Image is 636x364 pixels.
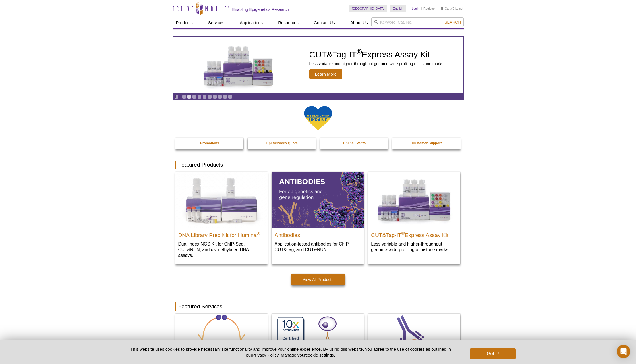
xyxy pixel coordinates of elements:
[202,95,207,99] a: Go to slide 5
[175,161,461,169] h2: Featured Products
[191,34,285,96] img: CUT&Tag-IT Express Assay Kit
[368,172,460,258] a: CUT&Tag-IT® Express Assay Kit CUT&Tag-IT®Express Assay Kit Less variable and higher-throughput ge...
[174,95,179,99] a: Toggle autoplay
[275,17,302,28] a: Resources
[121,346,461,358] p: This website uses cookies to provide necessary site functionality and improve your online experie...
[175,138,244,149] a: Promotions
[248,138,316,149] a: Epi-Services Quote
[192,95,196,99] a: Go to slide 3
[175,302,461,311] h2: Featured Services
[310,17,338,28] a: Contact Us
[257,231,260,236] sup: ®
[187,95,191,99] a: Go to slide 2
[178,230,265,238] h2: DNA Library Prep Kit for Illumina
[304,105,332,131] img: We Stand With Ukraine
[175,172,268,228] img: DNA Library Prep Kit for Illumina
[441,7,451,11] a: Cart
[197,95,202,99] a: Go to slide 4
[272,172,364,228] img: All Antibodies
[306,353,334,357] button: cookie settings
[343,141,366,145] strong: Online Events
[175,172,268,264] a: DNA Library Prep Kit for Illumina DNA Library Prep Kit for Illumina® Dual Index NGS Kit for ChIP-...
[412,7,419,11] a: Login
[371,17,464,27] input: Keyword, Cat. No.
[309,61,444,66] p: Less variable and higher-throughput genome-wide profiling of histone marks
[232,7,289,12] h2: Enabling Epigenetics Research
[236,17,266,28] a: Applications
[443,20,463,25] button: Search
[412,141,442,145] strong: Customer Support
[401,231,405,236] sup: ®
[228,95,232,99] a: Go to slide 10
[173,37,463,93] article: CUT&Tag-IT Express Assay Kit
[182,95,186,99] a: Go to slide 1
[223,95,227,99] a: Go to slide 9
[218,95,222,99] a: Go to slide 8
[252,353,278,357] a: Privacy Policy
[272,172,364,258] a: All Antibodies Antibodies Application-tested antibodies for ChIP, CUT&Tag, and CUT&RUN.
[309,50,444,59] h2: CUT&Tag-IT Express Assay Kit
[349,5,388,12] a: [GEOGRAPHIC_DATA]
[371,241,457,253] p: Less variable and higher-throughput genome-wide profiling of histone marks​.
[617,345,630,358] div: Open Intercom Messenger
[200,141,219,145] strong: Promotions
[357,48,362,56] sup: ®
[441,5,464,12] li: (0 items)
[441,7,443,10] img: Your Cart
[470,348,515,359] button: Got it!
[320,138,389,149] a: Online Events
[421,5,422,12] li: |
[309,69,343,79] span: Learn More
[178,241,265,258] p: Dual Index NGS Kit for ChIP-Seq, CUT&RUN, and ds methylated DNA assays.
[347,17,371,28] a: About Us
[423,7,435,11] a: Register
[275,230,361,238] h2: Antibodies
[390,5,406,12] a: English
[371,230,457,238] h2: CUT&Tag-IT Express Assay Kit
[392,138,461,149] a: Customer Support
[444,20,461,24] span: Search
[266,141,298,145] strong: Epi-Services Quote
[213,95,217,99] a: Go to slide 7
[275,241,361,253] p: Application-tested antibodies for ChIP, CUT&Tag, and CUT&RUN.
[205,17,228,28] a: Services
[368,172,460,228] img: CUT&Tag-IT® Express Assay Kit
[173,37,463,93] a: CUT&Tag-IT Express Assay Kit CUT&Tag-IT®Express Assay Kit Less variable and higher-throughput gen...
[173,17,196,28] a: Products
[208,95,212,99] a: Go to slide 6
[291,274,345,285] a: View All Products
